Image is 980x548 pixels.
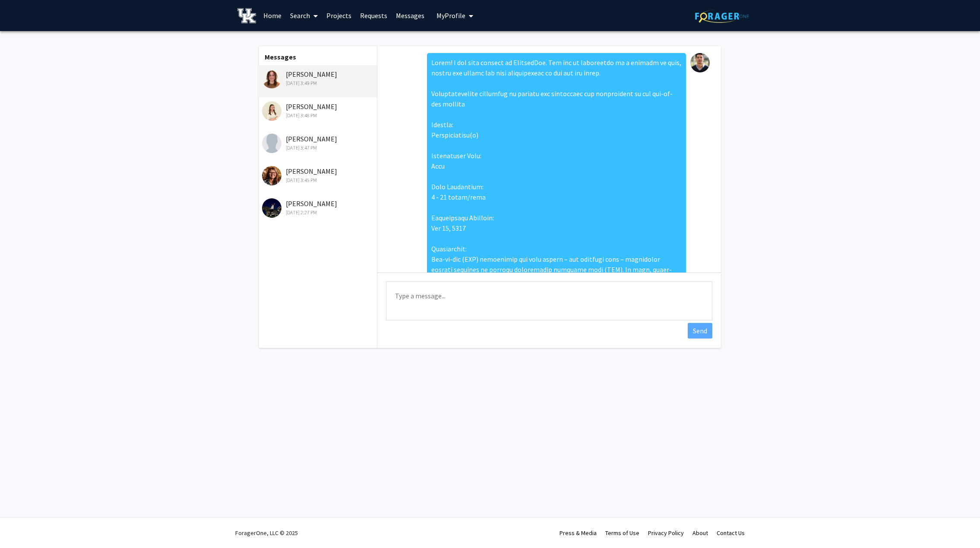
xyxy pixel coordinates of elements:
[392,0,429,31] a: Messages
[262,176,375,184] div: [DATE] 3:45 PM
[235,518,298,548] div: ForagerOne, LLC © 2025
[237,8,256,23] img: University of Kentucky Logo
[262,134,375,152] div: [PERSON_NAME]
[262,144,375,152] div: [DATE] 3:47 PM
[560,529,597,537] a: Press & Media
[262,101,281,121] img: Peyton McCubbin
[648,529,684,537] a: Privacy Policy
[690,53,710,72] img: Eduardo Santillan-Jimenez
[262,198,375,216] div: [PERSON_NAME]
[286,0,322,31] a: Search
[262,69,281,88] img: Chloe Hewitt
[262,166,281,185] img: Katelyn Straw
[692,529,708,537] a: About
[688,323,712,338] button: Send
[265,53,296,61] b: Messages
[262,101,375,119] div: [PERSON_NAME]
[262,209,375,216] div: [DATE] 2:27 PM
[262,69,375,87] div: [PERSON_NAME]
[262,79,375,87] div: [DATE] 3:49 PM
[262,134,281,153] img: Johnny Mendel
[262,198,281,218] img: Om Patel
[386,282,712,320] textarea: Message
[6,509,37,542] iframe: Chat
[322,0,356,31] a: Projects
[262,166,375,184] div: [PERSON_NAME]
[262,112,375,119] div: [DATE] 3:48 PM
[356,0,392,31] a: Requests
[605,529,639,537] a: Terms of Use
[717,529,745,537] a: Contact Us
[259,0,286,31] a: Home
[695,9,749,23] img: ForagerOne Logo
[436,11,465,20] span: My Profile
